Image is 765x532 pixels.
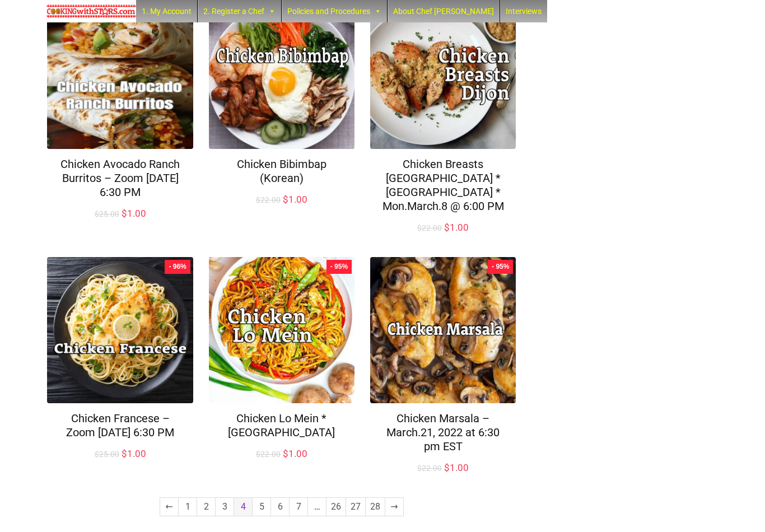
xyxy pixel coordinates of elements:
[46,4,136,18] img: Chef Paula's Cooking With Stars
[122,448,127,459] span: $
[330,263,348,271] span: - 95%
[382,157,504,213] a: Chicken Breasts [GEOGRAPHIC_DATA] * [GEOGRAPHIC_DATA] * Mon.March.8 @ 6:00 PM
[47,3,193,149] img: Chicken Avocado Ranch Burritos – Zoom Monday Aug 26 @ 6:30 PM
[122,208,146,219] bdi: 1.00
[326,498,346,516] a: Page 26
[209,3,354,149] img: Chicken Bibimbap (Korean)
[370,257,516,403] img: Chicken Marsala – March.21, 2022 at 6:30 pm EST
[444,462,469,473] bdi: 1.00
[60,157,180,199] a: Chicken Avocado Ranch Burritos – Zoom [DATE] 6:30 PM
[228,412,335,439] a: Chicken Lo Mein * [GEOGRAPHIC_DATA]
[417,223,422,232] span: $
[256,450,260,459] span: $
[256,195,281,204] bdi: 22.00
[95,209,119,218] bdi: 25.00
[444,222,469,233] bdi: 1.00
[417,223,442,232] bdi: 22.00
[283,194,288,205] span: $
[271,498,289,516] a: Page 6
[122,448,146,459] bdi: 1.00
[253,498,270,516] a: Page 5
[95,450,119,459] bdi: 25.00
[256,195,260,204] span: $
[95,450,99,459] span: $
[346,498,365,516] a: Page 27
[417,464,422,473] span: $
[47,257,193,403] img: Chicken Francese – Zoom Monday Oct 14 @ 6:30 PM
[385,498,403,516] a: →
[122,208,127,219] span: $
[160,498,178,516] a: ←
[169,263,186,271] span: - 96%
[256,450,281,459] bdi: 22.00
[492,263,509,271] span: - 95%
[444,462,450,473] span: $
[417,464,442,473] bdi: 22.00
[234,498,252,516] span: Page 4
[290,498,307,516] a: Page 7
[366,498,385,516] a: Page 28
[95,209,99,218] span: $
[197,498,215,516] a: Page 2
[370,3,516,149] img: Chicken Breasts Dijon * France * Mon.March.8 @ 6:00 PM
[283,448,288,459] span: $
[283,448,307,459] bdi: 1.00
[308,498,326,516] span: …
[66,412,174,439] a: Chicken Francese – Zoom [DATE] 6:30 PM
[386,412,500,453] a: Chicken Marsala – March.21, 2022 at 6:30 pm EST
[216,498,234,516] a: Page 3
[283,194,307,205] bdi: 1.00
[237,157,326,185] a: Chicken Bibimbap (Korean)
[179,498,197,516] a: Page 1
[444,222,450,233] span: $
[209,257,354,403] img: Chicken Lo Mein * China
